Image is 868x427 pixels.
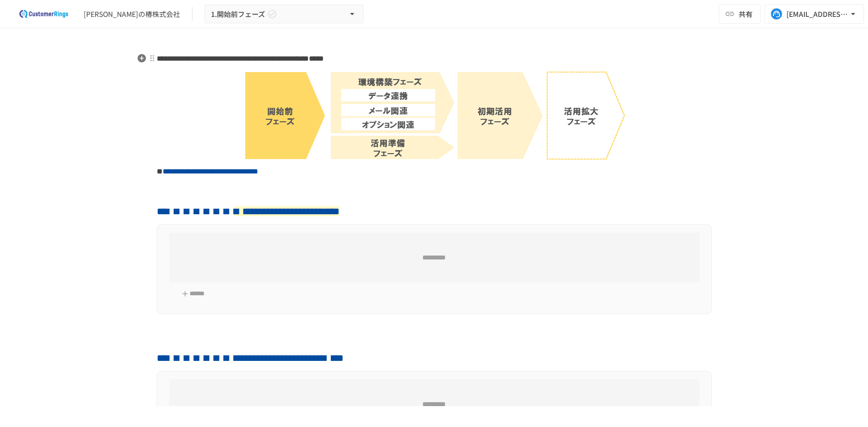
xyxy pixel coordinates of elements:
span: 1.開始前フェーズ [211,8,265,20]
button: 1.開始前フェーズ [204,4,364,24]
button: 共有 [719,4,761,24]
span: 共有 [739,8,753,19]
button: [EMAIL_ADDRESS][DOMAIN_NAME] [765,4,864,24]
img: 6td7lU9b08V9yGstn6fkV2dk7nOiDPZSvsY6AZxWCSz [242,70,626,161]
div: [EMAIL_ADDRESS][DOMAIN_NAME] [786,8,848,20]
div: [PERSON_NAME]の椿株式会社 [84,9,180,19]
img: 2eEvPB0nRDFhy0583kMjGN2Zv6C2P7ZKCFl8C3CzR0M [12,6,76,22]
